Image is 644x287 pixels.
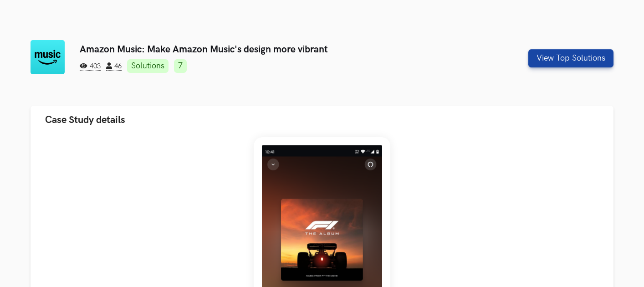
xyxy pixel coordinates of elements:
[45,114,125,126] span: Case Study details
[528,49,613,67] button: View Top Solutions
[106,62,122,71] span: 46
[174,59,187,73] a: 7
[31,106,613,134] button: Case Study details
[80,62,101,71] span: 403
[31,40,65,74] img: Amazon Music logo
[127,59,169,73] a: Solutions
[80,44,465,55] h3: Amazon Music: Make Amazon Music's design more vibrant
